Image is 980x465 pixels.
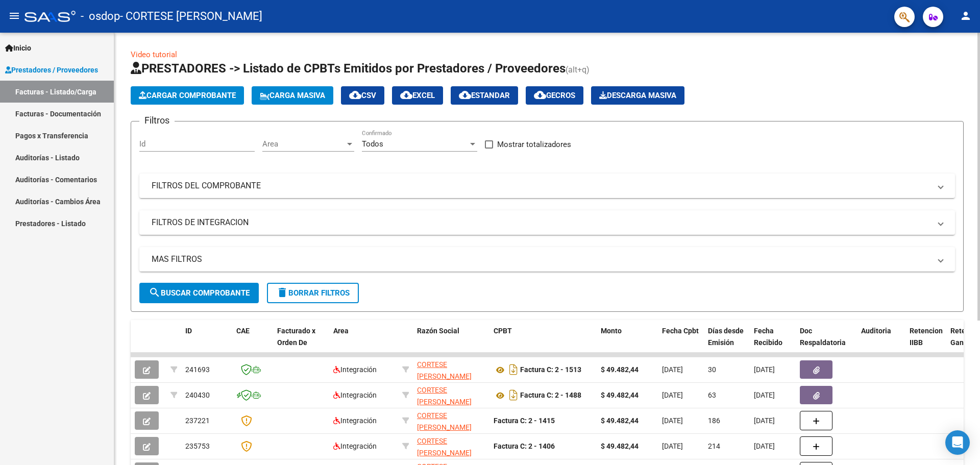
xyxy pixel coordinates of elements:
mat-icon: search [149,286,161,299]
span: Carga Masiva [260,91,325,100]
div: 27351013198 [417,384,485,406]
button: Buscar Comprobante [139,283,259,303]
app-download-masive: Descarga masiva de comprobantes (adjuntos) [591,86,684,105]
span: Integración [333,365,377,374]
span: 186 [708,417,720,425]
span: CPBT [494,327,512,335]
span: Integración [333,442,377,450]
span: - CORTESE [PERSON_NAME] [120,5,262,28]
datatable-header-cell: Auditoria [857,320,905,365]
span: [DATE] [754,442,775,450]
span: Facturado x Orden De [277,327,315,347]
button: Estandar [451,86,518,105]
span: CORTESE [PERSON_NAME] [417,411,472,431]
span: [DATE] [754,417,775,425]
span: Todos [362,139,383,149]
span: [DATE] [662,417,683,425]
span: Area [333,327,349,335]
mat-expansion-panel-header: FILTROS DE INTEGRACION [139,210,955,235]
span: CAE [236,327,250,335]
span: Estandar [459,91,510,100]
div: 27351013198 [417,410,485,431]
span: Prestadores / Proveedores [5,64,98,76]
mat-icon: person [960,10,972,22]
span: Integración [333,417,377,425]
span: CSV [349,91,376,100]
mat-icon: menu [8,10,20,22]
span: Inicio [5,42,31,54]
span: Mostrar totalizadores [497,138,571,151]
span: ID [185,327,192,335]
span: CORTESE [PERSON_NAME] [417,360,472,380]
h3: Filtros [139,113,175,128]
span: Días desde Emisión [708,327,744,347]
span: 30 [708,365,716,374]
datatable-header-cell: Días desde Emisión [704,320,750,365]
span: 241693 [185,365,210,374]
button: Cargar Comprobante [131,86,244,105]
span: Monto [601,327,622,335]
span: Borrar Filtros [276,288,350,298]
datatable-header-cell: Fecha Cpbt [658,320,704,365]
button: CSV [341,86,384,105]
span: PRESTADORES -> Listado de CPBTs Emitidos por Prestadores / Proveedores [131,61,566,76]
span: [DATE] [662,391,683,399]
span: Fecha Recibido [754,327,782,347]
datatable-header-cell: Facturado x Orden De [273,320,329,365]
span: EXCEL [400,91,435,100]
strong: Factura C: 2 - 1415 [494,417,555,425]
button: Borrar Filtros [267,283,359,303]
span: Descarga Masiva [599,91,676,100]
span: 63 [708,391,716,399]
mat-icon: cloud_download [349,89,361,101]
span: Cargar Comprobante [139,91,236,100]
datatable-header-cell: CAE [232,320,273,365]
mat-panel-title: FILTROS DE INTEGRACION [152,217,930,228]
mat-icon: cloud_download [400,89,412,101]
span: Retencion IIBB [910,327,943,347]
span: 235753 [185,442,210,450]
span: [DATE] [754,391,775,399]
datatable-header-cell: Razón Social [413,320,489,365]
strong: $ 49.482,44 [601,417,639,425]
span: [DATE] [662,365,683,374]
i: Descargar documento [507,361,520,378]
strong: $ 49.482,44 [601,442,639,450]
datatable-header-cell: Doc Respaldatoria [796,320,857,365]
span: Integración [333,391,377,399]
div: Open Intercom Messenger [945,430,970,455]
mat-expansion-panel-header: FILTROS DEL COMPROBANTE [139,174,955,198]
span: Area [262,139,345,149]
strong: Factura C: 2 - 1513 [520,366,581,374]
span: Gecros [534,91,575,100]
datatable-header-cell: CPBT [489,320,597,365]
datatable-header-cell: ID [181,320,232,365]
mat-icon: cloud_download [459,89,471,101]
button: Descarga Masiva [591,86,684,105]
span: - osdop [81,5,120,28]
span: CORTESE [PERSON_NAME] [417,437,472,457]
mat-panel-title: FILTROS DEL COMPROBANTE [152,180,930,191]
button: Gecros [526,86,583,105]
mat-expansion-panel-header: MAS FILTROS [139,247,955,272]
span: Auditoria [861,327,891,335]
button: EXCEL [392,86,443,105]
strong: $ 49.482,44 [601,365,639,374]
span: Buscar Comprobante [149,288,250,298]
span: Fecha Cpbt [662,327,699,335]
datatable-header-cell: Fecha Recibido [750,320,796,365]
span: Razón Social [417,327,459,335]
a: Video tutorial [131,50,177,59]
mat-icon: cloud_download [534,89,546,101]
div: 27351013198 [417,435,485,457]
span: [DATE] [754,365,775,374]
button: Carga Masiva [252,86,333,105]
span: [DATE] [662,442,683,450]
datatable-header-cell: Monto [597,320,658,365]
span: 214 [708,442,720,450]
strong: $ 49.482,44 [601,391,639,399]
mat-icon: delete [276,286,288,299]
strong: Factura C: 2 - 1488 [520,391,581,400]
datatable-header-cell: Retencion IIBB [905,320,946,365]
span: 237221 [185,417,210,425]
